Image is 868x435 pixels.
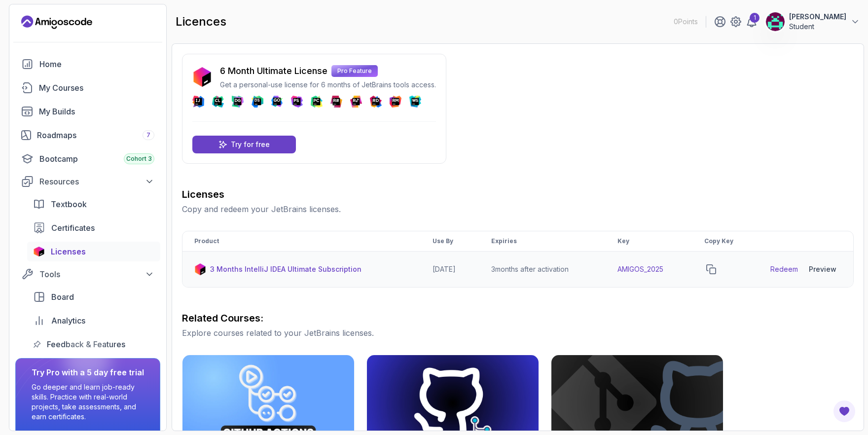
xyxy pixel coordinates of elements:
[39,176,154,187] div: Resources
[220,80,436,90] p: Get a personal-use license for 6 months of JetBrains tools access.
[27,311,160,330] a: analytics
[15,265,160,283] button: Tools
[15,54,160,74] a: home
[51,315,85,326] span: Analytics
[15,78,160,98] a: courses
[182,231,421,252] th: Product
[606,252,692,288] td: AMIGOS_2025
[51,222,95,234] span: Certificates
[176,14,226,30] h2: licences
[21,14,92,30] a: Landing page
[182,311,854,325] h3: Related Courses:
[15,149,160,169] a: bootcamp
[746,16,758,28] a: 1
[421,231,479,252] th: Use By
[37,129,154,141] div: Roadmaps
[421,252,479,288] td: [DATE]
[126,155,152,163] span: Cohort 3
[832,399,856,423] button: Open Feedback Button
[47,338,125,350] span: Feedback & Features
[194,263,206,275] img: jetbrains icon
[182,203,854,215] p: Copy and redeem your JetBrains licenses.
[182,327,854,339] p: Explore courses related to your JetBrains licenses.
[15,125,160,145] a: roadmaps
[770,264,798,274] a: Redeem
[182,187,854,201] h3: Licenses
[51,291,74,303] span: Board
[51,246,86,257] span: Licenses
[27,287,160,307] a: board
[674,17,698,27] p: 0 Points
[39,153,154,165] div: Bootcamp
[692,231,759,252] th: Copy Key
[39,106,154,117] div: My Builds
[27,218,160,238] a: certificates
[146,131,150,139] span: 7
[231,140,270,149] p: Try for free
[704,262,718,276] button: copy-button
[39,268,154,280] div: Tools
[789,12,846,22] p: [PERSON_NAME]
[51,198,87,210] span: Textbook
[606,231,692,252] th: Key
[39,58,154,70] div: Home
[479,252,606,288] td: 3 months after activation
[192,136,296,153] a: Try for free
[15,102,160,121] a: builds
[750,13,759,23] div: 1
[765,12,860,32] button: user profile image[PERSON_NAME]Student
[27,242,160,261] a: licenses
[33,247,45,256] img: jetbrains icon
[210,264,362,274] p: 3 Months IntelliJ IDEA Ultimate Subscription
[804,259,841,279] button: Preview
[27,334,160,354] a: feedback
[809,264,836,274] div: Preview
[27,194,160,214] a: textbook
[331,65,378,77] p: Pro Feature
[220,64,327,78] p: 6 Month Ultimate License
[479,231,606,252] th: Expiries
[32,382,144,422] p: Go deeper and learn job-ready skills. Practice with real-world projects, take assessments, and ea...
[39,82,154,94] div: My Courses
[15,173,160,190] button: Resources
[192,67,212,87] img: jetbrains icon
[766,12,785,31] img: user profile image
[789,22,846,32] p: Student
